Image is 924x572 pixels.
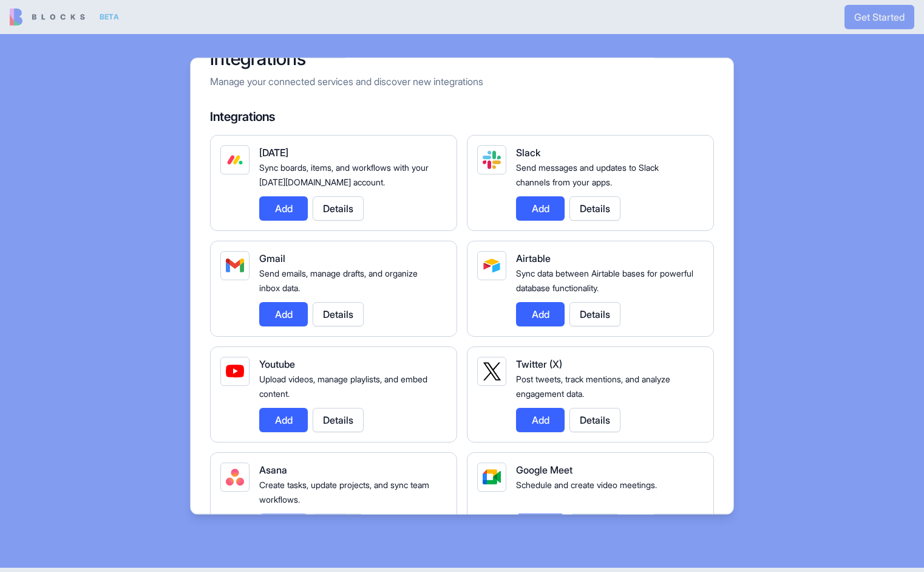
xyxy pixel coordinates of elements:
span: Sync boards, items, and workflows with your [DATE][DOMAIN_NAME] account. [259,162,429,187]
button: Add [259,196,308,220]
button: Add [259,407,308,432]
button: Details [569,302,620,326]
span: Slack [516,146,540,158]
button: Details [569,513,620,537]
button: Add [259,513,308,537]
span: Airtable [516,252,551,264]
span: Post tweets, track mentions, and analyze engagement data. [516,373,670,398]
span: Schedule and create video meetings. [516,479,657,489]
span: [DATE] [259,146,288,158]
span: Twitter (X) [516,357,562,370]
p: Manage your connected services and discover new integrations [210,74,714,88]
span: Create tasks, update projects, and sync team workflows. [259,479,429,504]
span: Youtube [259,357,295,370]
button: Details [313,407,364,432]
span: Gmail [259,252,285,264]
button: Add [516,407,565,432]
button: Add [516,196,565,220]
span: Google Meet [516,463,572,475]
button: Details [569,196,620,220]
span: Upload videos, manage playlists, and embed content. [259,373,427,398]
span: Send emails, manage drafts, and organize inbox data. [259,267,418,292]
button: Add [259,302,308,326]
button: Details [569,407,620,432]
span: Send messages and updates to Slack channels from your apps. [516,162,659,187]
button: Add [516,513,565,537]
span: Sync data between Airtable bases for powerful database functionality. [516,267,693,292]
button: Details [313,513,364,537]
span: Asana [259,463,287,475]
h2: Integrations [210,47,714,69]
h4: Integrations [210,108,714,125]
button: Details [313,196,364,220]
button: Details [313,302,364,326]
button: Add [516,302,565,326]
